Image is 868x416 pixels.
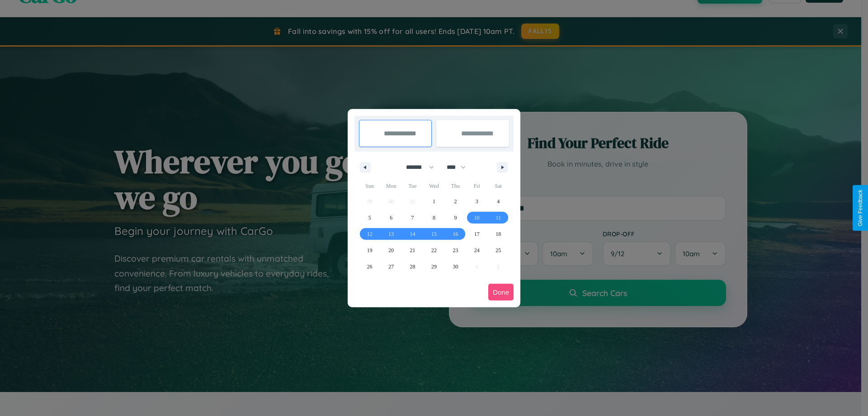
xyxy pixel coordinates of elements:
[445,226,466,242] button: 16
[857,190,863,226] div: Give Feedback
[445,242,466,258] button: 23
[488,284,514,301] button: Done
[466,179,487,193] span: Fri
[488,193,509,210] button: 4
[411,210,414,226] span: 7
[453,242,458,258] span: 23
[474,210,480,226] span: 10
[423,258,444,275] button: 29
[380,179,401,193] span: Mon
[380,226,401,242] button: 13
[367,226,373,242] span: 12
[423,210,444,226] button: 8
[453,258,458,275] span: 30
[445,179,466,193] span: Thu
[433,193,435,210] span: 1
[359,258,380,275] button: 26
[433,210,435,226] span: 8
[488,226,509,242] button: 18
[466,242,487,258] button: 24
[476,193,478,210] span: 3
[497,193,500,210] span: 4
[466,193,487,210] button: 3
[359,242,380,258] button: 19
[402,258,423,275] button: 28
[431,242,437,258] span: 22
[423,193,444,210] button: 1
[380,258,401,275] button: 27
[368,210,371,226] span: 5
[495,210,501,226] span: 11
[474,226,480,242] span: 17
[402,226,423,242] button: 14
[359,179,380,193] span: Sun
[453,226,458,242] span: 16
[380,210,401,226] button: 6
[431,226,437,242] span: 15
[390,210,392,226] span: 6
[380,242,401,258] button: 20
[423,242,444,258] button: 22
[423,179,444,193] span: Wed
[410,226,415,242] span: 14
[445,258,466,275] button: 30
[474,242,480,258] span: 24
[466,226,487,242] button: 17
[431,258,437,275] span: 29
[466,210,487,226] button: 10
[402,179,423,193] span: Tue
[388,226,394,242] span: 13
[423,226,444,242] button: 15
[410,242,415,258] span: 21
[454,193,457,210] span: 2
[402,242,423,258] button: 21
[402,210,423,226] button: 7
[454,210,457,226] span: 9
[495,226,501,242] span: 18
[488,210,509,226] button: 11
[410,258,415,275] span: 28
[359,210,380,226] button: 5
[388,258,394,275] span: 27
[445,193,466,210] button: 2
[495,242,501,258] span: 25
[488,242,509,258] button: 25
[445,210,466,226] button: 9
[367,258,373,275] span: 26
[488,179,509,193] span: Sat
[359,226,380,242] button: 12
[388,242,394,258] span: 20
[367,242,373,258] span: 19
